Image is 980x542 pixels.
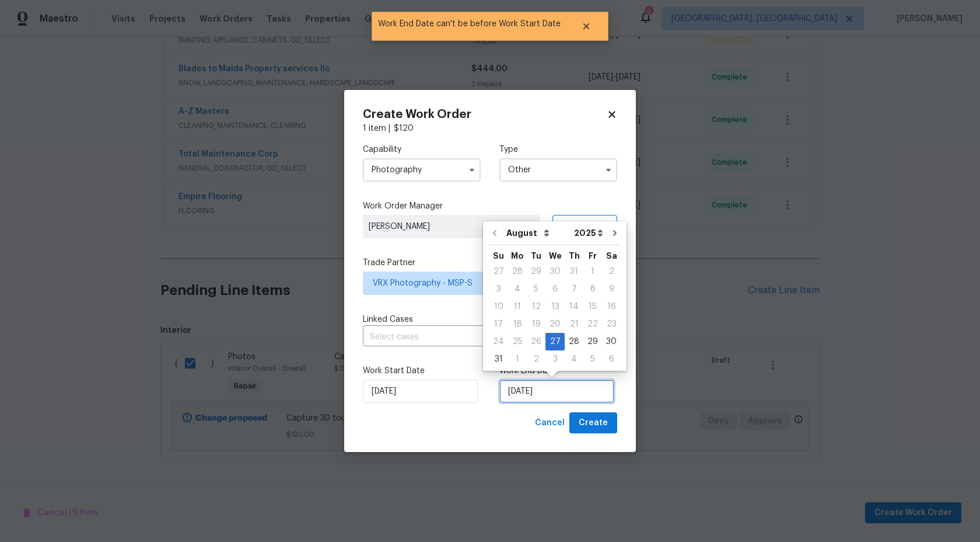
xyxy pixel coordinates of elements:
[486,221,503,245] button: Go to previous month
[489,263,508,280] div: 27
[565,280,583,298] div: Thu Aug 07 2025
[583,281,602,297] div: 8
[565,333,583,350] div: 28
[489,315,508,333] div: Sun Aug 17 2025
[373,277,590,289] span: VRX Photography - MSP-S
[562,221,590,232] span: Assign
[489,298,508,315] div: 10
[489,263,508,280] div: Sun Jul 27 2025
[545,298,565,315] div: Wed Aug 13 2025
[499,158,617,182] input: Select...
[527,315,545,333] div: Tue Aug 19 2025
[527,280,545,298] div: Tue Aug 05 2025
[602,351,621,367] div: 6
[489,333,508,350] div: 24
[571,224,606,242] select: Year
[545,281,565,297] div: 6
[567,15,605,38] button: Close
[508,263,527,280] div: Mon Jul 28 2025
[508,280,527,298] div: Mon Aug 04 2025
[583,298,602,315] div: Fri Aug 15 2025
[565,281,583,297] div: 7
[499,144,617,155] label: Type
[602,263,621,280] div: Sat Aug 02 2025
[530,412,569,434] button: Cancel
[489,281,508,297] div: 3
[527,333,545,350] div: 26
[465,163,479,177] button: Show options
[549,252,562,260] abbr: Wednesday
[508,281,527,297] div: 4
[602,280,621,298] div: Sat Aug 09 2025
[489,280,508,298] div: Sun Aug 03 2025
[545,315,565,333] div: Wed Aug 20 2025
[569,252,580,260] abbr: Thursday
[602,315,621,333] div: Sat Aug 23 2025
[583,298,602,315] div: 15
[606,252,617,260] abbr: Saturday
[545,298,565,315] div: 13
[565,351,583,367] div: 4
[545,263,565,280] div: Wed Jul 30 2025
[508,298,527,315] div: Mon Aug 11 2025
[527,263,545,280] div: 29
[369,221,534,232] span: [PERSON_NAME]
[527,263,545,280] div: Tue Jul 29 2025
[527,351,545,367] div: 2
[499,380,614,403] input: M/D/YYYY
[602,263,621,280] div: 2
[527,316,545,332] div: 19
[545,280,565,298] div: Wed Aug 06 2025
[508,263,527,280] div: 28
[394,124,414,133] span: $ 120
[545,333,565,350] div: 27
[527,298,545,315] div: 12
[583,333,602,350] div: 29
[602,333,621,350] div: Sat Aug 30 2025
[531,252,541,260] abbr: Tuesday
[489,333,508,350] div: Sun Aug 24 2025
[565,298,583,315] div: Thu Aug 14 2025
[606,221,624,245] button: Go to next month
[565,263,583,280] div: 31
[602,281,621,297] div: 9
[602,350,621,368] div: Sat Sep 06 2025
[545,316,565,332] div: 20
[545,263,565,280] div: 30
[583,351,602,367] div: 5
[527,333,545,350] div: Tue Aug 26 2025
[527,350,545,368] div: Tue Sep 02 2025
[545,333,565,350] div: Wed Aug 27 2025
[363,200,617,212] label: Work Order Manager
[511,252,524,260] abbr: Monday
[602,298,621,315] div: Sat Aug 16 2025
[508,351,527,367] div: 1
[583,263,602,280] div: Fri Aug 01 2025
[508,298,527,315] div: 11
[363,109,607,120] h2: Create Work Order
[489,350,508,368] div: Sun Aug 31 2025
[545,351,565,367] div: 3
[565,333,583,350] div: Thu Aug 28 2025
[589,252,597,260] abbr: Friday
[363,365,481,377] label: Work Start Date
[363,314,413,325] span: Linked Cases
[602,333,621,350] div: 30
[363,257,617,269] label: Trade Partner
[363,328,584,346] input: Select cases
[545,350,565,368] div: Wed Sep 03 2025
[489,351,508,367] div: 31
[583,315,602,333] div: Fri Aug 22 2025
[508,316,527,332] div: 18
[508,333,527,350] div: 25
[535,416,565,430] span: Cancel
[527,298,545,315] div: Tue Aug 12 2025
[363,158,481,182] input: Select...
[363,380,478,403] input: M/D/YYYY
[583,350,602,368] div: Fri Sep 05 2025
[372,12,567,36] span: Work End Date can't be before Work Start Date
[601,163,615,177] button: Show options
[602,298,621,315] div: 16
[565,315,583,333] div: Thu Aug 21 2025
[583,333,602,350] div: Fri Aug 29 2025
